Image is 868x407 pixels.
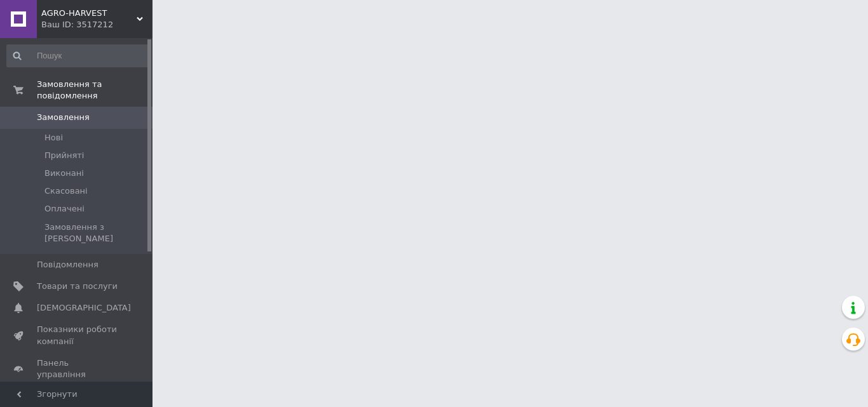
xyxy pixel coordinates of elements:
[6,44,150,67] input: Пошук
[37,79,153,102] span: Замовлення та повідомлення
[44,222,149,244] span: Замовлення з [PERSON_NAME]
[37,324,118,347] span: Показники роботи компанії
[44,185,88,197] span: Скасовані
[44,132,63,143] span: Нові
[37,112,90,123] span: Замовлення
[44,150,84,161] span: Прийняті
[37,281,118,292] span: Товари та послуги
[41,19,153,30] div: Ваш ID: 3517212
[44,203,85,215] span: Оплачені
[44,168,84,179] span: Виконані
[37,259,98,270] span: Повідомлення
[37,302,131,314] span: [DEMOGRAPHIC_DATA]
[41,8,137,19] span: AGRO-HARVEST
[37,357,118,380] span: Панель управління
